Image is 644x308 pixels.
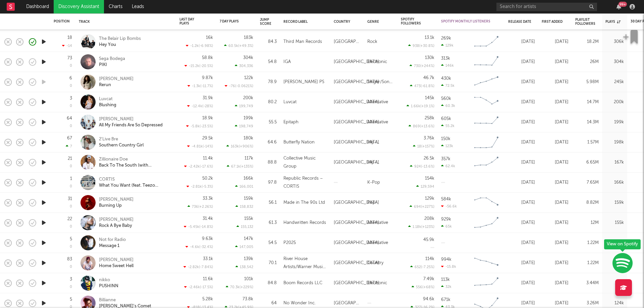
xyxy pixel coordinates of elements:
[605,58,624,66] div: 304k
[260,38,277,46] div: 84.3
[367,98,388,106] div: Alternative
[244,136,253,140] div: 180k
[70,185,72,188] div: 0
[367,259,383,267] div: Country
[187,144,213,148] div: -4.81k ( -14 % )
[70,265,72,269] div: 0
[508,279,535,287] div: [DATE]
[423,76,434,80] div: 46.7k
[542,58,569,66] div: [DATE]
[260,199,277,207] div: 56.1
[471,94,501,111] svg: Chart title
[202,56,213,60] div: 58.8k
[260,58,277,66] div: 54.8
[441,144,453,148] div: 123k
[99,277,118,289] a: nikkoPUSHINN
[508,78,535,86] div: [DATE]
[99,157,171,169] a: Zillionaire DoeBack To The South (with [PERSON_NAME])
[401,17,424,25] div: Spotify Followers
[575,78,599,86] div: 5.98M
[575,239,599,247] div: 1.22M
[334,78,379,86] div: [GEOGRAPHIC_DATA]
[184,285,213,289] div: -2.46k ( -17.5 % )
[99,76,133,88] a: [PERSON_NAME]Rerun
[99,136,144,142] div: 2'Live Bre
[410,64,434,68] div: 730 ( +244 % )
[367,159,394,167] div: Hip-Hop/Rap
[99,277,118,283] div: nikko
[99,116,163,128] a: [PERSON_NAME]All My Friends Are So Depressed
[99,197,133,203] div: [PERSON_NAME]
[412,285,434,289] div: 556 ( +68 % )
[79,20,169,24] div: Track
[367,20,391,24] div: Genre
[187,104,213,108] div: -12.4k ( -28 % )
[408,44,434,48] div: 938 ( +30.8 % )
[334,98,379,106] div: [GEOGRAPHIC_DATA]
[179,17,203,25] div: Last Day Plays
[471,154,501,171] svg: Chart title
[425,56,434,60] div: 130k
[423,238,434,242] div: 45.9k
[441,56,450,61] div: 313k
[226,285,253,289] div: 70.3k ( +229 % )
[334,199,379,207] div: [GEOGRAPHIC_DATA]
[70,177,72,181] div: 1
[99,116,163,122] div: [PERSON_NAME]
[260,159,277,167] div: 88.8
[441,36,451,41] div: 269k
[283,279,322,287] div: Boom Records LLC
[67,257,72,261] div: 83
[441,137,450,141] div: 150k
[575,98,599,106] div: 14.7M
[605,179,624,187] div: 166k
[542,138,569,146] div: [DATE]
[408,225,434,229] div: 1.18k ( +123 % )
[70,96,72,101] div: 3
[424,217,434,221] div: 208k
[245,156,253,161] div: 117k
[236,225,253,229] div: 155,132
[367,78,394,86] div: Singer/Songwriter
[99,96,116,108] a: LuvcatBlushing
[471,114,501,131] svg: Chart title
[70,205,72,208] div: 0
[99,243,126,249] div: Message 1
[367,199,375,207] div: Pop
[244,237,253,241] div: 147k
[187,84,213,88] div: -1.3k ( -11.7 % )
[605,38,624,46] div: 306k
[575,279,599,287] div: 3.44M
[70,237,72,241] div: 5
[54,19,70,23] div: Position
[542,219,569,227] div: [DATE]
[244,76,253,80] div: 122k
[226,144,253,148] div: 163k ( +906 % )
[99,96,116,102] div: Luvcat
[99,36,141,48] a: The Belair Lip BombsHey You
[423,277,434,281] div: 7.49k
[441,278,450,282] div: 113k
[202,76,213,80] div: 9.87k
[99,203,133,209] div: Burning Up
[99,283,118,289] div: PUSHINN
[542,78,569,86] div: [DATE]
[441,117,451,121] div: 605k
[70,64,72,68] div: 0
[542,118,569,126] div: [DATE]
[334,159,379,167] div: [GEOGRAPHIC_DATA]
[334,259,379,267] div: [GEOGRAPHIC_DATA]
[367,279,387,287] div: Electronic
[425,116,434,120] div: 258k
[441,264,456,269] div: -15.8k
[334,239,379,247] div: [GEOGRAPHIC_DATA]
[283,78,324,86] div: [PERSON_NAME] PS
[604,239,641,249] div: View on Spotify
[99,237,126,249] a: Not for RadioMessage 1
[367,219,388,227] div: Alternative
[542,38,569,46] div: [DATE]
[508,179,535,187] div: [DATE]
[508,20,532,24] div: Release Date
[471,54,501,70] svg: Chart title
[260,18,271,26] div: Jump Score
